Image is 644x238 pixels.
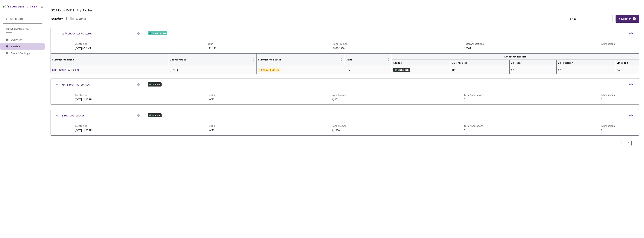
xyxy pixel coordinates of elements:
[148,31,167,35] div: COMPLETED
[618,140,624,146] button: left
[51,16,63,22] div: Batches
[208,42,216,45] span: Jobs
[75,128,92,132] span: [DATE] 11:09 AM
[148,82,162,87] div: ACTIVE
[258,68,280,72] div: REVIEW PENDING
[629,114,635,117] div: Edit
[629,32,635,35] div: Edit
[615,60,639,66] th: 2D Recall
[75,98,92,101] span: [DATE] 11:28 AM
[62,82,90,87] a: KF_Batch_57-10_sec
[451,60,510,66] th: 3D Precision
[345,54,392,66] th: Jobs
[75,46,91,50] span: [DATE] 8:52 AM
[168,54,256,66] th: Delivery Date
[629,83,635,87] div: Edit
[626,140,631,146] a: 1
[601,124,615,127] span: Submissions
[392,54,639,60] th: Latest QC Results
[76,17,86,21] div: 3 Batches
[568,15,608,22] input: Search
[511,68,555,72] div: NA
[393,68,410,72] div: ONGOING
[62,31,92,36] a: split_Batch_57-10_sec
[332,93,347,96] span: Total Frames
[618,140,624,146] li: Previous Page
[27,5,37,9] div: GT Studio
[332,129,347,132] span: 0/2830
[464,42,484,45] span: Total Annotations
[464,47,484,50] span: 29964
[601,47,615,50] span: 1
[83,8,92,13] span: Batches
[257,54,345,66] th: Submission Status
[75,124,92,127] span: Created on
[346,68,390,72] div: 112
[209,93,215,96] span: Jobs
[51,27,639,53] div: split_Batch_57-10_secCOMPLETEDEditCreated on[DATE] 8:52 AMJobs112/112Total Frames2830/2830Total A...
[452,68,508,72] div: NA
[464,98,483,101] span: 0
[626,140,632,146] li: 1
[208,47,216,50] span: 112/112
[209,124,215,127] span: Jobs
[11,51,30,55] span: Project Settings
[601,93,615,96] span: Submissions
[51,78,639,104] div: KF_Batch_57-10_secACTIVEEditCreated on[DATE] 11:28 AMJobs0/56Total Frames0/56Total Annotations0Su...
[62,113,85,118] a: Batch_57-10_sec
[633,140,639,146] li: Next Page
[52,58,163,61] span: Submission Name
[601,129,615,132] span: 0
[75,93,92,96] span: Created on
[635,142,637,144] span: right
[601,42,615,45] span: Submissions
[6,27,40,31] span: [2025] Rivian 3D PCS
[464,124,483,127] span: Total Annotations
[392,60,451,66] th: Status
[258,58,340,61] span: Submission Status
[617,68,637,72] div: NA
[346,58,387,61] span: Jobs
[332,124,347,127] span: Total Frames
[619,17,631,20] span: New Batch
[170,68,255,72] div: [DATE]
[332,98,347,101] span: 0/56
[148,113,162,117] div: ACTIVE
[464,129,483,132] span: 0
[333,42,347,45] span: Total Frames
[170,58,251,61] span: Delivery Date
[633,140,639,146] button: right
[510,60,557,66] th: 3D Recall
[80,8,81,13] li: /
[558,68,614,72] div: NA
[333,47,347,50] span: 2830/2830
[10,17,23,20] span: All Projects
[601,98,615,101] span: 0
[620,142,622,144] span: left
[209,129,215,132] span: 0/56
[464,93,483,96] span: Total Annotations
[11,38,22,41] span: Overview
[51,54,168,66] th: Submission Name
[209,98,215,101] span: 0/56
[75,42,91,45] span: Created on
[51,8,74,13] span: [2025] Rivian 3D PCS
[557,60,615,66] th: 2D Precision
[52,68,92,72] a: Split_Batch_57-10_sec
[11,45,20,48] span: Batches
[51,109,639,135] div: Batch_57-10_secACTIVEEditCreated on[DATE] 11:09 AMJobs0/56Total Frames0/2830Total Annotations0Sub...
